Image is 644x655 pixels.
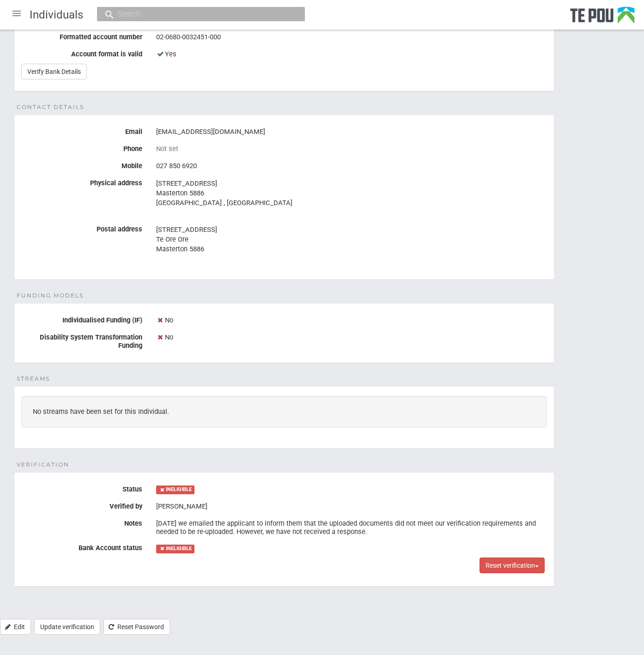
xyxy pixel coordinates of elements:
[14,313,149,324] label: Individualised Funding (IF)
[480,558,545,573] button: Reset verification
[156,330,547,346] div: No
[156,47,547,62] div: Yes
[14,540,149,552] label: Bank Account status
[103,619,170,635] button: Reset password
[17,461,69,469] span: Verification
[14,516,149,528] label: Notes
[115,9,278,19] input: Search
[14,499,149,510] label: Verified by
[156,499,547,515] div: [PERSON_NAME]
[34,619,100,635] a: Update verification
[21,396,547,427] div: No streams have been set for this Individual.
[156,545,194,553] div: INELIGIBLE
[14,30,149,41] label: Formatted account number
[14,124,149,136] label: Email
[156,124,547,140] div: [EMAIL_ADDRESS][DOMAIN_NAME]
[156,158,547,174] div: 027 850 6920
[156,313,547,328] div: No
[17,291,84,300] span: Funding Models
[14,482,149,493] label: Status
[14,47,149,58] label: Account format is valid
[156,30,547,45] div: 02-0680-0032451-000
[156,516,547,540] div: [DATE] we emailed the applicant to inform them that the uploaded documents did not meet our verif...
[156,145,547,153] div: Not set
[17,375,50,383] span: Streams
[14,222,149,233] label: Postal address
[14,158,149,170] label: Mobile
[156,225,547,254] address: [STREET_ADDRESS] Te Ore Ore Masterton 5886
[14,141,149,153] label: Phone
[14,176,149,187] label: Physical address
[21,64,87,79] a: Verify Bank Details
[17,103,84,111] span: Contact details
[14,330,149,350] label: Disability System Transformation Funding
[156,179,547,208] address: [STREET_ADDRESS] Masterton 5886 [GEOGRAPHIC_DATA] , [GEOGRAPHIC_DATA]
[156,485,194,494] div: INELIGIBLE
